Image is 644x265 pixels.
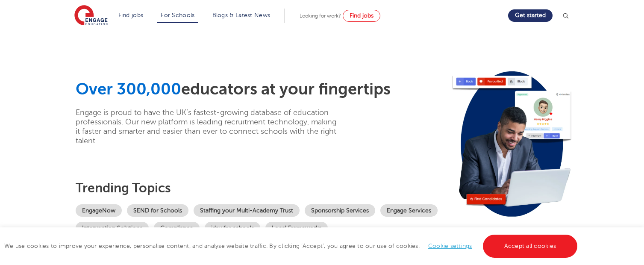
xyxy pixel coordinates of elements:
a: EngageNow [76,204,122,217]
a: Get started [508,9,553,22]
a: Compliance [154,222,200,234]
img: Engage Education [74,5,108,26]
a: Cookie settings [428,243,472,249]
a: Accept all cookies [483,235,578,258]
a: Intervention Solutions [76,222,149,234]
a: Local Frameworks [265,222,328,234]
span: Looking for work? [300,13,341,19]
a: Find jobs [118,12,144,18]
h1: educators at your fingertips [76,79,447,99]
a: iday for schools [205,222,260,234]
span: We use cookies to improve your experience, personalise content, and analyse website traffic. By c... [4,243,579,249]
a: Engage Services [380,204,438,217]
a: For Schools [161,12,194,18]
h3: Trending topics [76,180,447,196]
a: Find jobs [343,10,380,22]
a: Sponsorship Services [305,204,375,217]
span: Over 300,000 [76,80,181,98]
a: Blogs & Latest News [212,12,271,18]
span: Find jobs [350,12,373,19]
a: SEND for Schools [127,204,188,217]
img: Image for: Looking for staff [451,65,573,224]
p: Engage is proud to have the UK’s fastest-growing database of education professionals. Our new pla... [76,108,338,145]
a: Staffing your Multi-Academy Trust [194,204,300,217]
